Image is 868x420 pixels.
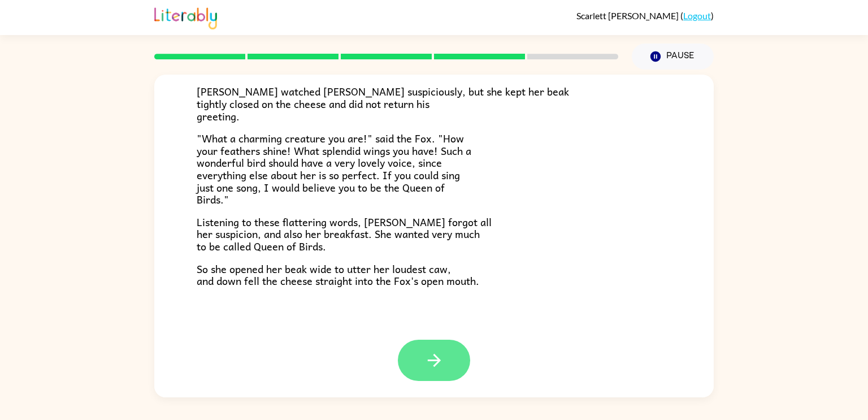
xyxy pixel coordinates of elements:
span: Listening to these flattering words, [PERSON_NAME] forgot all her suspicion, and also her breakfa... [197,214,492,254]
span: So she opened her beak wide to utter her loudest caw, and down fell the cheese straight into the ... [197,261,479,289]
span: Scarlett [PERSON_NAME] [576,10,680,21]
span: [PERSON_NAME] watched [PERSON_NAME] suspiciously, but she kept her beak tightly closed on the che... [197,83,569,124]
span: "What a charming creature you are!" said the Fox. "How your feathers shine! What splendid wings y... [197,130,471,207]
a: Logout [683,10,711,21]
img: Literably [154,5,217,29]
div: ( ) [576,10,714,21]
button: Pause [632,44,714,70]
